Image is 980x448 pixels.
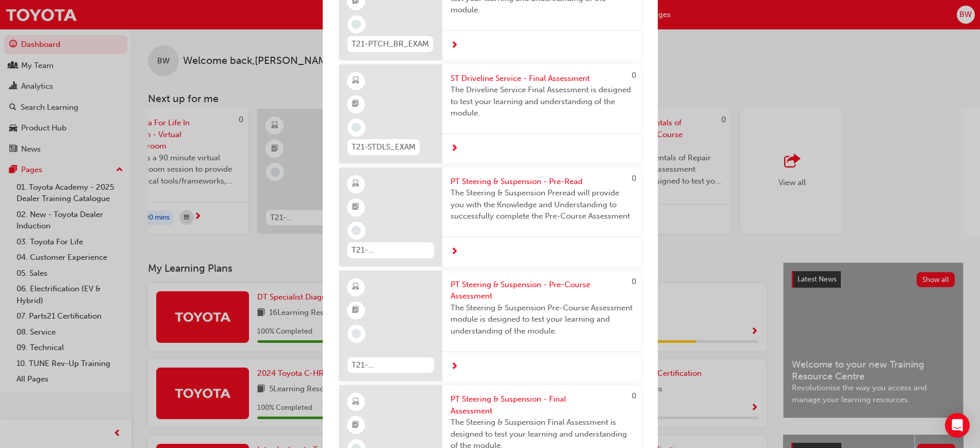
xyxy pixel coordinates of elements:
span: learningRecordVerb_NONE-icon [352,226,361,235]
span: PT Steering & Suspension - Pre-Read [451,176,633,188]
span: booktick-icon [352,304,359,317]
span: T21-PTCH_SS_PRE_EXAM [352,359,430,371]
span: learningResourceType_ELEARNING-icon [352,395,359,409]
span: 0 [632,71,636,80]
span: The Steering & Suspension Pre-Course Assessment module is designed to test your learning and unde... [451,302,633,337]
span: learningResourceType_ELEARNING-icon [352,280,359,294]
span: The Driveline Service Final Assessment is designed to test your learning and understanding of the... [451,84,633,119]
span: 0 [632,391,636,401]
span: next-icon [451,144,458,154]
span: learningRecordVerb_NONE-icon [352,20,361,29]
a: 0T21-PTCH_SS_PRE_EXAMPT Steering & Suspension - Pre-Course AssessmentThe Steering & Suspension Pr... [339,271,641,381]
span: 0 [632,174,636,183]
span: learningResourceType_ELEARNING-icon [352,74,359,88]
span: next-icon [451,41,458,51]
a: 0T21-STDLS_EXAMST Driveline Service - Final AssessmentThe Driveline Service Final Assessment is d... [339,64,641,163]
span: T21-PTCH_SS_PRE_READ [352,244,430,256]
span: ST Driveline Service - Final Assessment [451,73,633,85]
a: 0T21-PTCH_SS_PRE_READPT Steering & Suspension - Pre-ReadThe Steering & Suspension Preread will pr... [339,168,641,267]
span: next-icon [451,362,458,372]
span: learningRecordVerb_NONE-icon [352,123,361,132]
span: T21-STDLS_EXAM [352,141,416,153]
span: 0 [632,277,636,286]
span: learningRecordVerb_NONE-icon [352,329,361,338]
span: booktick-icon [352,97,359,111]
span: booktick-icon [352,419,359,432]
span: learningResourceType_ELEARNING-icon [352,177,359,191]
span: T21-PTCH_BR_EXAM [352,38,429,50]
span: next-icon [451,247,458,257]
span: booktick-icon [352,201,359,214]
span: The Steering & Suspension Preread will provide you with the Knowledge and Understanding to succes... [451,187,633,222]
div: Open Intercom Messenger [945,413,970,438]
span: PT Steering & Suspension - Pre-Course Assessment [451,279,633,302]
span: PT Steering & Suspension - Final Assessment [451,393,633,417]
